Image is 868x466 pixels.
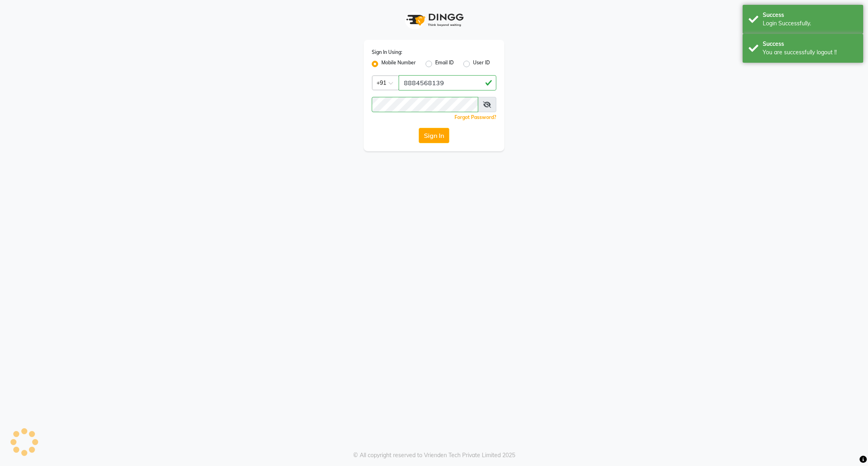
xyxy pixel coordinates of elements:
div: Success [763,11,857,19]
label: Mobile Number [381,59,416,69]
label: Email ID [435,59,454,69]
button: Sign In [419,128,449,143]
input: Username [372,97,478,112]
div: Login Successfully. [763,19,857,28]
label: User ID [473,59,490,69]
div: Success [763,40,857,48]
label: Sign In Using: [372,49,402,56]
img: logo1.svg [402,8,466,32]
input: Username [399,75,496,90]
a: Forgot Password? [454,114,496,120]
div: You are successfully logout !! [763,48,857,57]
